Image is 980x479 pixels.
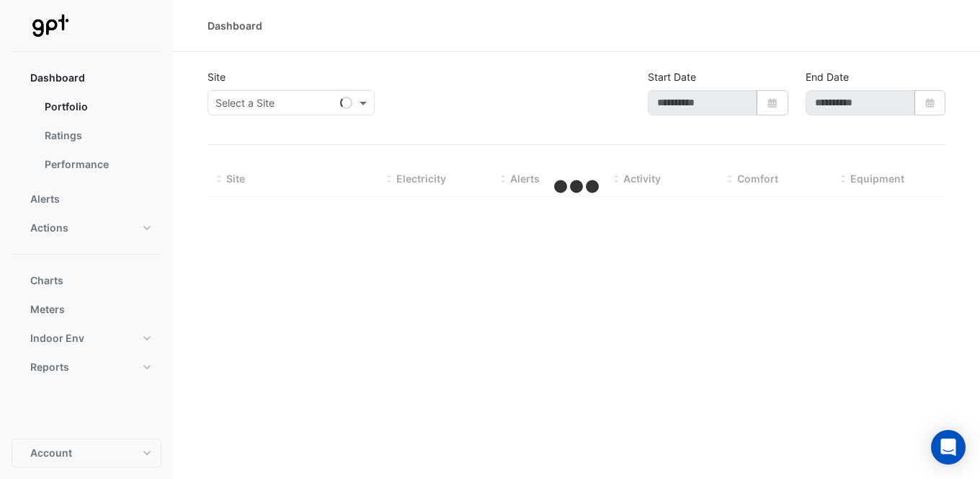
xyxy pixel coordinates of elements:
button: Account [12,439,161,467]
span: Activity [623,172,661,185]
span: Dashboard [30,71,85,85]
label: Start Date [648,69,696,84]
span: Site [226,172,245,185]
span: Account [30,446,72,460]
span: Comfort [737,172,778,185]
button: Actions [12,214,161,242]
img: Company Logo [17,12,82,40]
a: Portfolio [33,92,161,121]
span: Equipment [850,172,904,185]
button: Alerts [12,185,161,214]
button: Charts [12,266,161,295]
span: Alerts [510,172,540,185]
button: Reports [12,353,161,382]
span: Electricity [396,172,446,185]
div: Dashboard [208,18,262,33]
div: Open Intercom Messenger [931,430,966,465]
span: Meters [30,302,65,317]
div: Dashboard [12,92,161,185]
a: Ratings [33,121,161,150]
span: Reports [30,360,69,374]
span: Charts [30,273,63,288]
span: Alerts [30,192,60,206]
a: Performance [33,150,161,179]
button: Meters [12,295,161,324]
button: Dashboard [12,63,161,92]
label: End Date [806,69,849,84]
label: Site [208,69,226,84]
span: Indoor Env [30,331,84,346]
span: Actions [30,221,68,235]
button: Indoor Env [12,324,161,353]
